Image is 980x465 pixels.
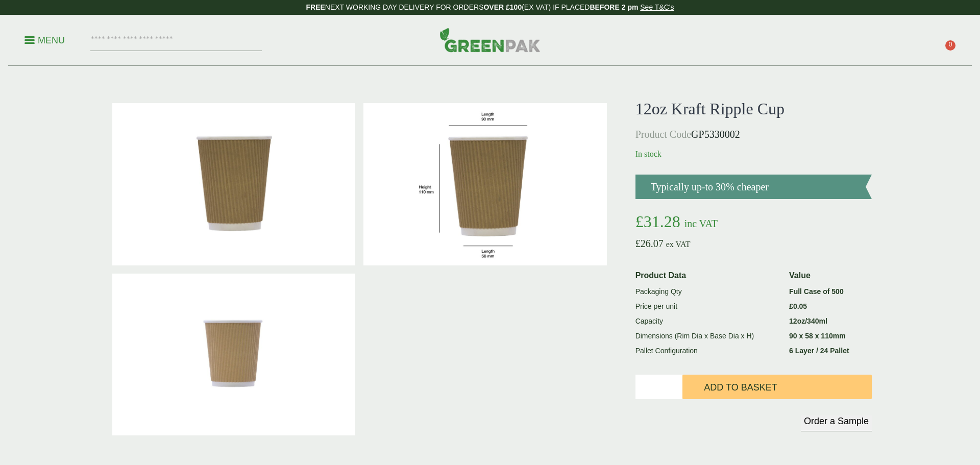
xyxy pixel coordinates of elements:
button: Order a Sample [801,415,872,431]
h1: 12oz Kraft Ripple Cup [635,99,872,118]
img: 12oz Kraft Ripple Cup 0 [112,103,355,265]
span: ex VAT [666,240,691,249]
span: Product Code [635,129,691,140]
td: Packaging Qty [631,284,785,300]
strong: BEFORE 2 pm [590,3,638,11]
p: GP5330002 [635,127,872,142]
p: In stock [635,148,872,160]
strong: FREE [306,3,325,11]
span: Add to Basket [704,382,777,394]
span: £ [635,212,644,231]
td: Dimensions (Rim Dia x Base Dia x H) [631,329,785,344]
strong: 12oz/340ml [789,317,827,325]
strong: 6 Layer / 24 Pallet [789,347,849,355]
span: 0 [945,40,955,51]
span: £ [635,238,641,249]
td: Price per unit [631,299,785,314]
th: Value [785,267,868,284]
span: £ [789,302,793,310]
bdi: 31.28 [635,212,680,231]
p: Menu [24,34,65,46]
img: RippleCup_12oz [363,103,606,265]
strong: 90 x 58 x 110mm [789,332,846,340]
td: Capacity [631,314,785,329]
img: GreenPak Supplies [439,28,541,52]
th: Product Data [631,267,785,284]
bdi: 0.05 [789,302,807,310]
span: Order a Sample [804,416,869,426]
button: Add to Basket [682,375,872,399]
span: inc VAT [684,218,718,229]
a: Menu [24,34,65,44]
bdi: 26.07 [635,238,664,249]
td: Pallet Configuration [631,344,785,358]
img: 12oz Kraft Ripple Cup Full Case Of 0 [112,274,355,436]
strong: Full Case of 500 [789,287,844,296]
strong: OVER £100 [483,3,522,11]
a: See T&C's [640,3,674,11]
